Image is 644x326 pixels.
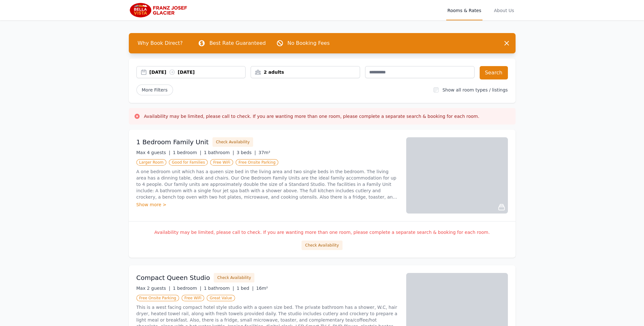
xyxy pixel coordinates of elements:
span: 1 bathroom | [204,150,234,155]
button: Check Availability [214,273,254,282]
img: Bella Vista Franz Josef Glacier [129,3,190,18]
span: Max 4 guests | [136,150,170,155]
span: Good for Families [169,159,208,166]
span: Great Value [207,295,235,301]
p: No Booking Fees [287,39,330,47]
span: Free WiFi [182,295,204,301]
p: A one bedroom unit which has a queen size bed in the living area and two single beds in the bedro... [136,168,398,200]
span: 1 bed | [237,286,253,291]
span: 37m² [259,150,270,155]
h3: 1 Bedroom Family Unit [136,138,209,146]
h3: Availability may be limited, please call to check. If you are wanting more than one room, please ... [144,113,480,119]
h3: Compact Queen Studio [136,273,210,282]
span: Why Book Direct? [133,37,188,50]
span: 1 bedroom | [173,286,201,291]
label: Show all room types / listings [442,87,508,92]
span: 1 bathroom | [204,286,234,291]
span: Larger Room [136,159,167,166]
div: [DATE] [DATE] [149,69,246,75]
p: Availability may be limited, please call to check. If you are wanting more than one room, please ... [136,229,508,235]
button: Check Availability [301,241,342,250]
p: Best Rate Guaranteed [209,39,266,47]
button: Check Availability [212,137,253,147]
div: Show more > [136,201,398,208]
span: 3 beds | [237,150,256,155]
span: 1 bedroom | [173,150,201,155]
span: 16m² [256,286,268,291]
span: Free WiFi [210,159,233,166]
button: Search [480,66,508,79]
span: Max 2 guests | [136,286,170,291]
div: 2 adults [251,69,360,75]
span: More Filters [136,85,173,95]
span: Free Onsite Parking [136,295,179,301]
span: Free Onsite Parking [236,159,278,166]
